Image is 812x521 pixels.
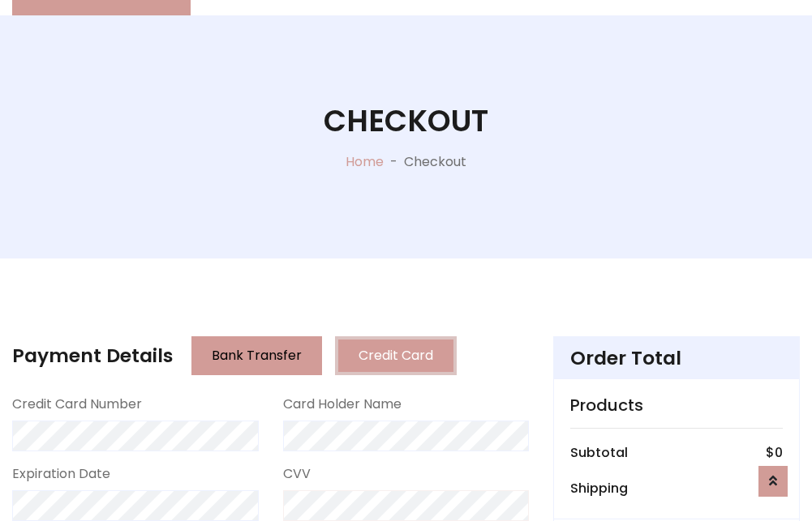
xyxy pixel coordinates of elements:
[12,395,142,414] label: Credit Card Number
[324,103,488,139] h1: Checkout
[766,445,783,460] h6: $
[191,336,322,375] button: Bank Transfer
[570,347,783,369] h4: Order Total
[335,336,457,375] button: Credit Card
[570,480,628,496] h6: Shipping
[283,395,402,414] label: Card Holder Name
[283,464,311,484] label: CVV
[404,152,466,172] p: Checkout
[775,443,783,462] span: 0
[570,445,628,460] h6: Subtotal
[570,395,783,415] h5: Products
[12,344,173,367] h4: Payment Details
[346,152,384,171] a: Home
[384,152,404,172] p: -
[12,464,110,484] label: Expiration Date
